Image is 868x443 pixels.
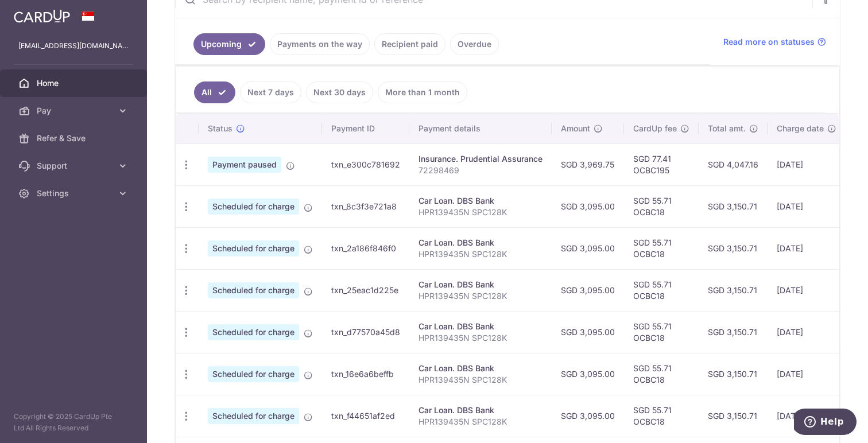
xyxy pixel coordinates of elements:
[418,405,542,416] div: Car Loan. DBS Bank
[699,353,768,395] td: SGD 3,150.71
[768,185,846,227] td: [DATE]
[624,227,699,269] td: SGD 55.71 OCBC18
[699,395,768,437] td: SGD 3,150.71
[208,240,299,257] span: Scheduled for charge
[768,143,846,185] td: [DATE]
[37,160,113,172] span: Support
[723,36,815,48] span: Read more on statuses
[409,114,552,143] th: Payment details
[699,143,768,185] td: SGD 4,047.16
[418,416,542,428] p: HPR139435N SPC128K
[699,227,768,269] td: SGD 3,150.71
[768,353,846,395] td: [DATE]
[552,311,624,353] td: SGD 3,095.00
[374,33,445,55] a: Recipient paid
[240,81,301,103] a: Next 7 days
[768,227,846,269] td: [DATE]
[418,237,542,248] div: Car Loan. DBS Bank
[768,269,846,311] td: [DATE]
[723,36,826,48] a: Read more on statuses
[322,395,409,437] td: txn_f44651af2ed
[14,9,70,23] img: CardUp
[418,153,542,165] div: Insurance. Prudential Assurance
[193,33,265,55] a: Upcoming
[552,395,624,437] td: SGD 3,095.00
[208,408,299,424] span: Scheduled for charge
[208,366,299,382] span: Scheduled for charge
[552,269,624,311] td: SGD 3,095.00
[322,311,409,353] td: txn_d77570a45d8
[624,269,699,311] td: SGD 55.71 OCBC18
[699,269,768,311] td: SGD 3,150.71
[37,188,113,199] span: Settings
[270,33,370,55] a: Payments on the way
[208,324,299,340] span: Scheduled for charge
[624,185,699,227] td: SGD 55.71 OCBC18
[552,185,624,227] td: SGD 3,095.00
[194,81,235,103] a: All
[418,363,542,374] div: Car Loan. DBS Bank
[768,311,846,353] td: [DATE]
[322,114,409,143] th: Payment ID
[561,123,590,134] span: Amount
[37,77,113,89] span: Home
[378,81,467,103] a: More than 1 month
[708,123,746,134] span: Total amt.
[322,353,409,395] td: txn_16e6a6beffb
[633,123,677,134] span: CardUp fee
[552,353,624,395] td: SGD 3,095.00
[624,395,699,437] td: SGD 55.71 OCBC18
[777,123,824,134] span: Charge date
[699,311,768,353] td: SGD 3,150.71
[699,185,768,227] td: SGD 3,150.71
[322,185,409,227] td: txn_8c3f3e721a8
[322,143,409,185] td: txn_e300c781692
[37,105,113,116] span: Pay
[624,311,699,353] td: SGD 55.71 OCBC18
[418,374,542,386] p: HPR139435N SPC128K
[208,157,281,173] span: Payment paused
[18,40,129,52] p: [EMAIL_ADDRESS][DOMAIN_NAME]
[37,133,113,144] span: Refer & Save
[450,33,499,55] a: Overdue
[208,199,299,215] span: Scheduled for charge
[418,332,542,344] p: HPR139435N SPC128K
[322,269,409,311] td: txn_25eac1d225e
[552,143,624,185] td: SGD 3,969.75
[418,290,542,302] p: HPR139435N SPC128K
[624,353,699,395] td: SGD 55.71 OCBC18
[794,409,857,437] iframe: Opens a widget where you can find more information
[306,81,373,103] a: Next 30 days
[418,279,542,290] div: Car Loan. DBS Bank
[322,227,409,269] td: txn_2a186f846f0
[208,282,299,298] span: Scheduled for charge
[624,143,699,185] td: SGD 77.41 OCBC195
[552,227,624,269] td: SGD 3,095.00
[418,248,542,260] p: HPR139435N SPC128K
[768,395,846,437] td: [DATE]
[418,321,542,332] div: Car Loan. DBS Bank
[418,165,542,176] p: 72298469
[418,207,542,218] p: HPR139435N SPC128K
[208,123,232,134] span: Status
[418,195,542,207] div: Car Loan. DBS Bank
